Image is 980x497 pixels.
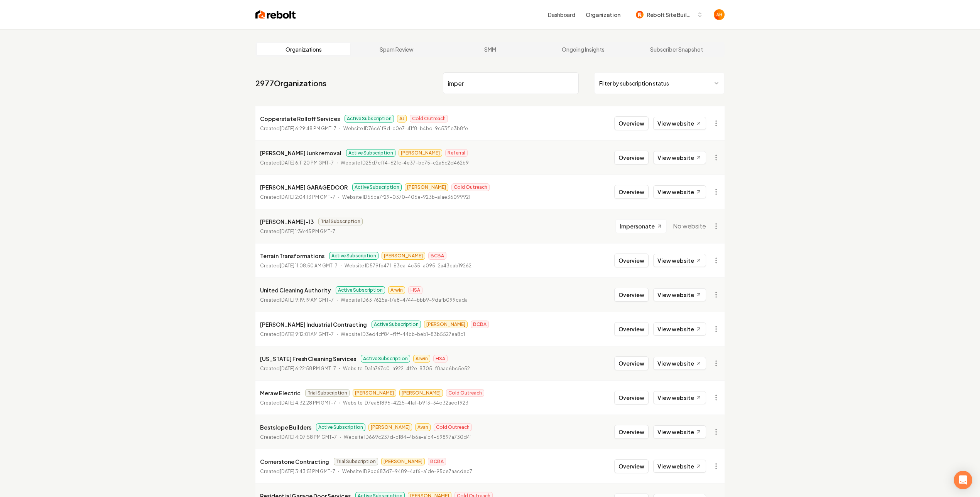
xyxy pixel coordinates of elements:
p: Website ID 6317625a-17a8-4744-bbb9-9dafb099cada [341,296,468,304]
button: Overview [614,288,649,302]
time: [DATE] 6:22:58 PM GMT-7 [280,366,336,371]
p: Terrain Transformations [260,251,324,260]
time: [DATE] 9:19:19 AM GMT-7 [280,297,334,303]
p: [PERSON_NAME] Junk removal [260,148,341,158]
a: View website [653,322,706,336]
span: BCBA [471,321,489,328]
img: Rebolt Site Builder [636,11,644,18]
span: Arwin [413,355,430,363]
p: Website ID 25d7cff4-62fc-4e37-bc75-c2a6c2d462b9 [341,159,469,167]
span: Active Subscription [336,286,385,294]
p: Created [260,193,335,201]
span: Active Subscription [346,149,395,157]
a: Ongoing Insights [537,43,630,55]
p: Created [260,468,335,475]
time: [DATE] 1:36:45 PM GMT-7 [280,228,335,234]
p: Created [260,228,335,235]
p: Created [260,365,336,373]
span: Cold Outreach [451,183,490,191]
span: AJ [397,115,407,123]
button: Overview [614,391,649,405]
button: Overview [614,116,649,130]
p: [PERSON_NAME]-13 [260,217,314,226]
span: Trial Subscription [318,218,363,225]
button: Overview [614,151,649,165]
a: Subscriber Snapshot [630,43,723,55]
a: View website [653,357,706,370]
a: View website [653,151,706,164]
p: Website ID 76c61f9d-c0e7-41f8-b4bd-9c53f1e3b8fe [343,125,468,133]
p: [US_STATE] Fresh Cleaning Services [260,354,356,363]
p: Copperstate Rolloff Services [260,114,340,123]
p: Created [260,296,334,304]
p: Website ID a1a767c0-a922-4f2e-8305-f0aac6bc5e52 [343,365,470,373]
div: Open Intercom Messenger [954,471,972,489]
button: Organization [581,8,625,22]
p: Website ID 3ed4df84-f1ff-44bb-beb1-83b5527ea8c1 [341,331,465,338]
a: Spam Review [350,43,444,55]
span: Cold Outreach [446,389,484,397]
span: [PERSON_NAME] [424,321,468,328]
p: Created [260,159,334,167]
a: View website [653,425,706,438]
time: [DATE] 11:08:50 AM GMT-7 [280,263,338,269]
p: Website ID 9bc683d7-9489-4af6-a1de-95ce7aacdec7 [342,468,472,475]
p: Website ID 579fb47f-83ea-4c35-a095-2a43cab19262 [345,262,471,270]
time: [DATE] 6:11:20 PM GMT-7 [280,160,334,166]
time: [DATE] 3:43:51 PM GMT-7 [280,468,335,474]
span: Trial Subscription [305,389,350,397]
a: View website [653,117,706,130]
a: View website [653,185,706,198]
a: View website [653,391,706,404]
span: [PERSON_NAME] [368,423,412,431]
p: Website ID 669c237d-c184-4b6a-a1c4-69897a730d41 [344,433,471,441]
a: SMM [443,43,537,55]
p: Bestslope Builders [260,423,311,432]
span: [PERSON_NAME] [405,183,448,191]
p: [PERSON_NAME] GARAGE DOOR [260,183,348,192]
span: Rebolt Site Builder [647,11,694,19]
span: Active Subscription [372,321,421,328]
a: Dashboard [548,11,575,18]
p: Cornerstone Contracting [260,457,329,466]
span: [PERSON_NAME] [353,389,396,397]
span: Arwin [388,286,405,294]
span: HSA [408,286,422,294]
p: Created [260,433,337,441]
p: Created [260,125,336,133]
time: [DATE] 4:07:58 PM GMT-7 [280,434,337,440]
button: Overview [614,425,649,439]
time: [DATE] 2:04:13 PM GMT-7 [280,194,335,200]
p: Website ID 7ea81896-4225-41a1-b9f3-34d32aedf923 [343,399,468,407]
p: Created [260,399,336,407]
a: View website [653,288,706,301]
span: [PERSON_NAME] [381,458,425,465]
span: Impersonate [620,222,655,230]
span: Active Subscription [361,355,410,363]
span: Active Subscription [329,252,378,260]
p: United Cleaning Authority [260,285,331,295]
img: Rebolt Logo [255,9,296,20]
span: Active Subscription [352,183,402,191]
span: HSA [433,355,448,363]
a: 2977Organizations [255,78,326,89]
button: Overview [614,254,649,267]
time: [DATE] 6:29:48 PM GMT-7 [280,126,336,131]
p: Created [260,262,338,270]
span: [PERSON_NAME] [382,252,425,260]
input: Search by name or ID [443,72,579,94]
p: Website ID 56ba7f29-0370-406e-923b-a1ae36099921 [342,193,470,201]
p: [PERSON_NAME] Industrial Contracting [260,320,367,329]
span: Cold Outreach [434,423,472,431]
a: View website [653,254,706,267]
span: BCBA [428,458,446,465]
span: [PERSON_NAME] [399,389,443,397]
p: Created [260,331,334,338]
a: Organizations [257,43,350,55]
span: Cold Outreach [410,115,448,123]
button: Impersonate [615,219,667,233]
p: Meraw Electric [260,388,301,398]
button: Open user button [714,9,725,20]
span: Avan [415,423,431,431]
span: Trial Subscription [334,458,378,465]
